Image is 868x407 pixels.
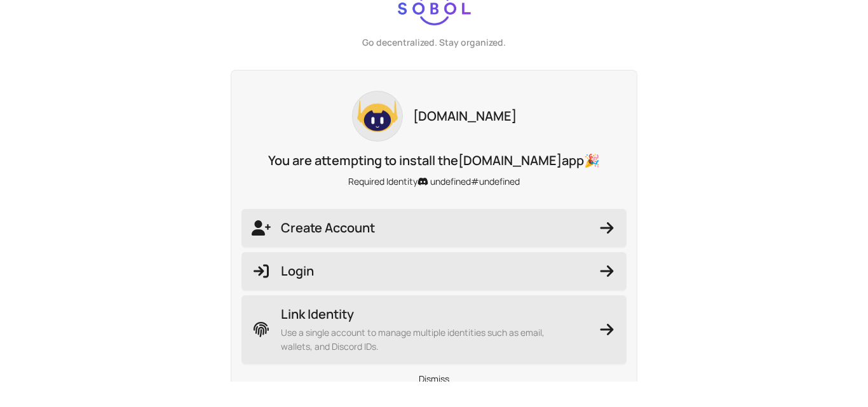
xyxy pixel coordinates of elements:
[252,262,616,280] span: Login
[241,175,627,189] p: Required Identity undefined#undefined
[241,209,627,247] button: Create Account
[281,305,572,323] span: Link Identity
[353,91,402,141] img: collabland.png
[362,36,506,50] div: Go decentralized. Stay organized.
[252,219,616,237] span: Create Account
[241,295,627,364] button: Link IdentityUse a single account to manage multiple identities such as email, wallets, and Disco...
[413,107,517,125] p: [DOMAIN_NAME]
[584,152,600,169] span: hooray
[281,326,572,354] span: Use a single account to manage multiple identities such as email, wallets, and Discord IDs.
[241,152,627,170] p: You are attempting to install the [DOMAIN_NAME] app
[419,372,449,386] span: Dismiss
[241,252,627,290] button: Login
[241,369,627,389] button: Dismiss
